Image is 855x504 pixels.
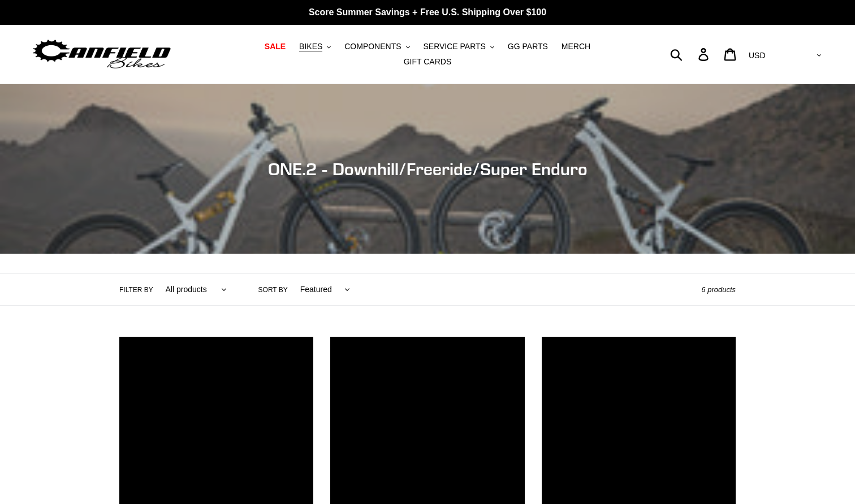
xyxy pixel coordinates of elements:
[293,39,336,54] button: BIKES
[299,42,322,51] span: BIKES
[417,39,499,54] button: SERVICE PARTS
[339,39,415,54] button: COMPONENTS
[344,42,401,51] span: COMPONENTS
[404,57,452,67] span: GIFT CARDS
[556,39,596,54] a: MERCH
[119,285,153,295] label: Filter by
[562,42,590,51] span: MERCH
[258,285,288,295] label: Sort by
[259,39,291,54] a: SALE
[423,42,485,51] span: SERVICE PARTS
[508,42,548,51] span: GG PARTS
[265,42,286,51] span: SALE
[502,39,554,54] a: GG PARTS
[268,159,588,179] span: ONE.2 - Downhill/Freeride/Super Enduro
[676,42,705,67] input: Search
[398,54,457,69] a: GIFT CARDS
[31,37,172,72] img: Canfield Bikes
[701,285,736,294] span: 6 products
